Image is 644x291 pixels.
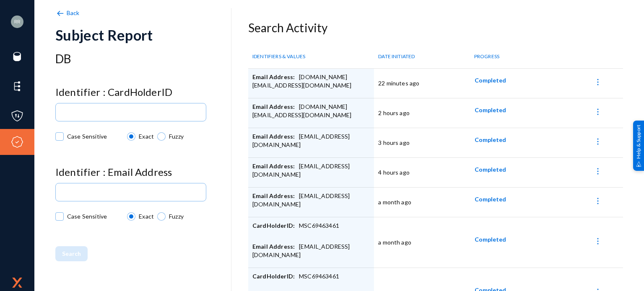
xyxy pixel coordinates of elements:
span: Search [62,250,81,257]
span: Email Address: [252,243,295,250]
h4: Identifier : CardHolderID [55,86,231,98]
th: PROGRESS [464,45,539,69]
td: 3 hours ago [374,128,463,158]
div: Subject Report [55,26,231,44]
span: Completed [475,236,506,243]
div: [EMAIL_ADDRESS][DOMAIN_NAME] [252,162,370,183]
span: Completed [475,106,506,113]
button: Search [55,246,88,261]
span: Exact [135,132,154,141]
td: 2 hours ago [374,98,463,128]
button: Completed [468,73,513,88]
a: Back [55,9,82,16]
div: [EMAIL_ADDRESS][DOMAIN_NAME] [252,242,370,263]
span: CardHolderID: [252,273,295,280]
img: back-arrow.svg [55,9,65,18]
img: icon-policies.svg [11,110,23,122]
h4: Identifier : Email Address [55,166,231,178]
span: Email Address: [252,73,295,80]
button: Completed [468,132,513,147]
span: CardHolderID: [252,222,295,229]
td: 22 minutes ago [374,69,463,98]
img: icon-more.svg [594,108,602,116]
div: Help & Support [633,120,644,170]
span: Exact [135,212,154,221]
span: Email Address: [252,103,295,110]
img: icon-compliance.svg [11,136,23,148]
button: Completed [468,192,513,207]
div: [DOMAIN_NAME][EMAIL_ADDRESS][DOMAIN_NAME] [252,103,370,124]
img: help_support.svg [636,161,641,167]
span: Completed [475,196,506,203]
div: [EMAIL_ADDRESS][DOMAIN_NAME] [252,192,370,213]
td: a month ago [374,217,463,268]
span: Fuzzy [166,212,184,221]
span: Back [67,9,80,16]
img: bc2b71e5efa9bba884878467cbcd7695 [11,15,23,28]
img: icon-elements.svg [11,80,23,93]
span: Email Address: [252,162,295,170]
td: 4 hours ago [374,158,463,188]
div: MSC69463461 [252,221,370,242]
h3: Search Activity [248,21,623,35]
img: icon-more.svg [594,237,602,245]
div: [DOMAIN_NAME][EMAIL_ADDRESS][DOMAIN_NAME] [252,73,370,94]
img: icon-more.svg [594,167,602,175]
span: Email Address: [252,192,295,199]
img: icon-more.svg [594,137,602,146]
img: icon-more.svg [594,197,602,205]
img: icon-sources.svg [11,50,23,63]
div: [EMAIL_ADDRESS][DOMAIN_NAME] [252,132,370,153]
span: Case Sensitive [67,130,107,143]
button: Completed [468,162,513,177]
th: IDENTIFIERS & VALUES [248,45,374,69]
span: Fuzzy [166,132,184,141]
span: Completed [475,136,506,143]
button: Completed [468,232,513,247]
span: Completed [475,77,506,84]
td: a month ago [374,188,463,217]
button: Completed [468,103,513,118]
h3: DB [55,52,231,66]
span: Email Address: [252,133,295,140]
span: Completed [475,166,506,173]
span: Case Sensitive [67,210,107,223]
img: icon-more.svg [594,78,602,86]
th: DATE INITIATED [374,45,463,69]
